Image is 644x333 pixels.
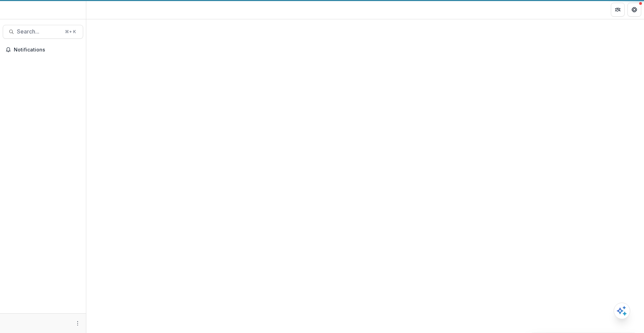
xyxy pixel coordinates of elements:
[74,319,82,327] button: More
[3,25,83,39] button: Search...
[64,28,77,36] div: ⌘ + K
[3,44,83,55] button: Notifications
[14,47,80,53] span: Notifications
[611,3,625,17] button: Partners
[89,4,118,15] nav: breadcrumb
[17,28,61,35] span: Search...
[614,303,630,319] button: Open AI Assistant
[627,3,641,17] button: Get Help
